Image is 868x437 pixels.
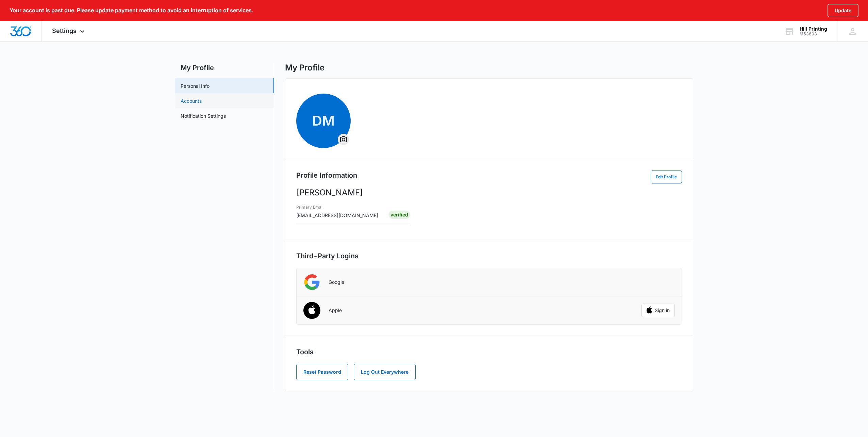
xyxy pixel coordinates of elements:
div: account name [800,26,827,32]
button: Log Out Everywhere [354,364,416,380]
a: Personal Info [181,82,210,90]
h2: Third-Party Logins [296,251,682,261]
h2: Tools [296,347,682,357]
img: Apple [299,298,324,324]
span: Settings [52,27,77,34]
p: [PERSON_NAME] [296,187,682,199]
h2: Profile Information [296,170,357,180]
a: Accounts [181,97,202,104]
div: account id [800,32,827,36]
button: Sign in [641,304,675,317]
p: Google [329,279,344,285]
span: DM [296,94,351,148]
h3: Primary Email [296,204,378,210]
span: DMOverflow Menu [296,94,351,148]
p: Apple [329,307,342,313]
button: Update [828,4,858,17]
h1: My Profile [285,63,324,73]
p: Your account is past due. Please update payment method to avoid an interruption of services. [10,7,253,14]
button: Reset Password [296,364,348,380]
span: [EMAIL_ADDRESS][DOMAIN_NAME] [296,212,378,218]
div: Verified [388,211,410,219]
h2: My Profile [175,63,274,73]
button: Edit Profile [651,171,682,183]
a: Notification Settings [181,112,226,119]
iframe: Sign in with Google Button [638,275,678,290]
button: Overflow Menu [338,134,349,145]
img: Google [303,274,320,291]
div: Settings [42,21,97,41]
